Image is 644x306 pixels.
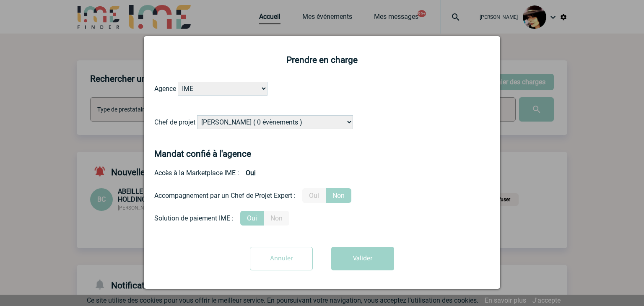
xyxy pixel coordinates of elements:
div: Accompagnement par un Chef de Projet Expert : [154,192,296,200]
button: Valider [331,247,394,270]
div: Conformité aux process achat client, Prise en charge de la facturation, Mutualisation de plusieur... [154,211,490,226]
div: Solution de paiement IME : [154,214,234,222]
input: Annuler [250,247,313,270]
label: Oui [240,211,264,226]
h4: Mandat confié à l'agence [154,149,251,159]
label: Non [264,211,289,226]
label: Agence [154,85,176,93]
label: Oui [302,188,326,203]
label: Chef de projet [154,118,195,126]
div: Accès à la Marketplace IME : [154,166,490,180]
div: Prestation payante [154,188,490,203]
b: Oui [239,166,262,180]
label: Non [326,188,351,203]
h2: Prendre en charge [154,55,490,65]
